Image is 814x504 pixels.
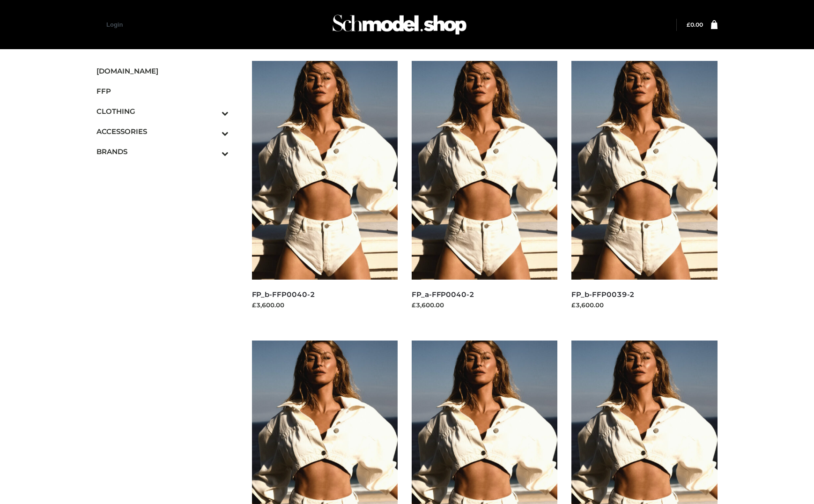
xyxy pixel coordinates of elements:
[96,146,229,157] span: BRANDS
[96,81,229,101] a: FFP
[687,21,703,28] bdi: 0.00
[96,86,229,96] span: FFP
[687,21,690,28] span: £
[571,300,718,310] div: £3,600.00
[96,106,229,117] span: CLOTHING
[196,141,229,162] button: Toggle Submenu
[96,66,229,76] span: [DOMAIN_NAME]
[96,101,229,121] a: CLOTHINGToggle Submenu
[196,121,229,141] button: Toggle Submenu
[106,21,123,28] a: Login
[96,121,229,141] a: ACCESSORIESToggle Submenu
[412,290,474,299] a: FP_a-FFP0040-2
[96,141,229,162] a: BRANDSToggle Submenu
[412,300,558,310] div: £3,600.00
[329,6,470,43] img: Schmodel Admin 964
[96,61,229,81] a: [DOMAIN_NAME]
[687,21,703,28] a: £0.00
[252,290,315,299] a: FP_b-FFP0040-2
[96,126,229,137] span: ACCESSORIES
[252,300,398,310] div: £3,600.00
[196,101,229,121] button: Toggle Submenu
[571,290,635,299] a: FP_b-FFP0039-2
